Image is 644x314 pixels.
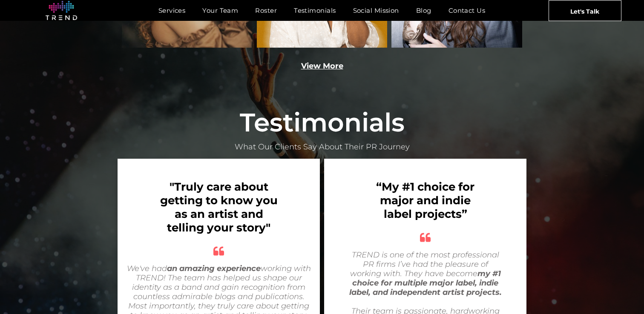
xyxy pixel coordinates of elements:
[376,180,474,221] b: “My #1 choice for major and indie label projects”
[160,180,278,234] span: "Truly care about getting to know you as an artist and telling your story"
[570,0,599,22] span: Let's Talk
[601,273,644,314] iframe: To enrich screen reader interactions, please activate Accessibility in Grammarly extension settings
[247,4,285,17] a: Roster
[167,264,261,273] b: an amazing experience
[349,269,502,297] b: my #1 choice for multiple major label, indie label, and independent artist projects.
[194,4,247,17] a: Your Team
[285,4,344,17] a: Testimonials
[150,4,194,17] a: Services
[46,1,77,20] img: logo
[408,4,440,17] a: Blog
[301,61,343,71] a: View More
[240,107,405,138] span: Testimonials
[440,4,494,17] a: Contact Us
[349,250,502,297] i: TREND is one of the most professional PR firms I’ve had the pleasure of working with. They have b...
[345,4,408,17] a: Social Mission
[601,273,644,314] div: Chat Widget
[235,142,410,151] span: What Our Clients Say About Their PR Journey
